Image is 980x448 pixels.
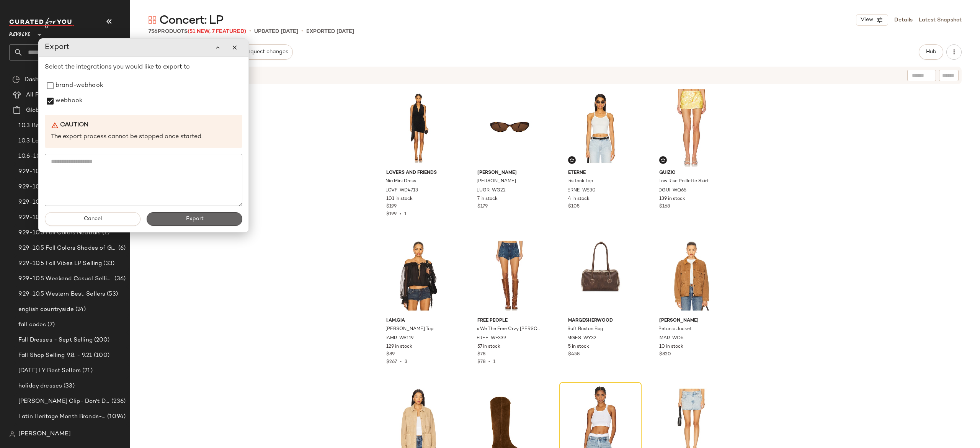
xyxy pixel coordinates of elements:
span: [PERSON_NAME] Top [385,326,433,333]
span: Eterne [568,170,633,177]
button: Hub [919,44,943,60]
button: View [856,14,888,26]
span: • [397,360,405,365]
img: IAMR-WS119_V1.jpg [380,237,457,314]
img: LUGR-WG22_V1.jpg [471,89,548,167]
span: Latin Heritage Month Brands- DO NOT DELETE [18,412,106,421]
span: $105 [568,203,580,210]
p: updated [DATE] [254,28,298,36]
span: 9.29-10.5 City Essentials LP [18,167,96,176]
span: (1094) [106,412,126,421]
span: (33) [102,259,114,268]
span: $199 [386,203,397,210]
span: IAMR-WS119 [385,335,413,342]
span: $168 [659,203,670,210]
span: 1 [404,212,407,217]
span: $458 [568,351,580,358]
img: DGUI-WQ65_V1.jpg [653,89,730,167]
img: svg%3e [570,158,574,162]
span: Nia Mini Dress [385,178,416,185]
a: Details [894,16,913,24]
span: 4 in stock [568,196,590,203]
span: 5 in stock [568,343,589,350]
span: • [301,27,303,36]
img: svg%3e [661,158,665,162]
span: Low Rise Paillette Skirt [658,178,709,185]
span: 9.29-10.5 Western Best-Sellers [18,290,105,299]
span: (1) [101,229,109,237]
span: 9.29-10.5 Weekend Casual Selling [18,275,113,283]
span: (21) [81,366,93,375]
span: 139 in stock [659,196,685,203]
span: Soft Boston Bag [567,326,603,333]
img: MGES-WY32_V1.jpg [562,237,639,314]
span: 9.29-10.5 Fall Colors Luxe Brown [18,213,109,222]
img: FREE-WF339_V1.jpg [471,237,548,314]
span: (100) [92,351,109,360]
span: (6) [117,244,126,253]
span: x We The Free Crvy [PERSON_NAME] High Rise Shorts [477,326,541,333]
span: (51 New, 7 Featured) [188,29,246,34]
span: Iris Tank Top [567,178,593,185]
span: Fall Dresses - Sept Selling [18,336,93,345]
span: [PERSON_NAME] Clip- Don't Delete [18,397,110,406]
span: ERNE-WS30 [567,187,596,194]
span: (236) [110,397,126,406]
button: Request changes [239,44,293,60]
p: Exported [DATE] [306,28,354,36]
span: LUGR-WG22 [477,187,506,194]
span: 3 [405,360,407,365]
span: Export [185,216,203,222]
img: IMAR-WO6_V1.jpg [653,237,730,314]
span: LOVF-WD4713 [385,187,418,194]
span: 101 in stock [386,196,413,203]
span: • [249,27,251,36]
span: IMAR-WO6 [658,335,683,342]
span: (24) [74,305,86,314]
span: 1 [493,360,495,365]
span: Free People [477,317,542,324]
span: english countryside [18,305,74,314]
span: 57 in stock [477,343,500,350]
span: Dashboard [24,75,55,84]
img: ERNE-WS30_V1.jpg [562,89,639,167]
span: $89 [386,351,395,358]
span: (200) [93,336,110,345]
span: [PERSON_NAME] [477,170,542,177]
span: FREE-WF339 [477,335,506,342]
span: (53) [105,290,118,299]
span: View [860,17,873,23]
span: fall codes [18,320,46,329]
span: $78 [477,360,485,365]
span: [PERSON_NAME] [477,178,516,185]
span: Petunia Jacket [658,326,692,333]
span: $267 [386,360,397,365]
span: 9.29-10.5 Fall Colors Shades of Green [18,244,117,253]
span: 9.29-10.5 Fall Colors Burgundy & Mauve [18,183,112,191]
span: [PERSON_NAME] [659,317,724,324]
img: LOVF-WD4713_V1.jpg [380,89,457,167]
span: 9.29-10.5 Fall Colors LP [18,198,84,207]
span: $179 [477,203,488,210]
p: Select the integrations you would like to export to [45,63,242,72]
span: 10 in stock [659,343,683,350]
span: Lovers and Friends [386,170,451,177]
span: [DATE] LY Best Sellers [18,366,81,375]
a: Latest Snapshot [919,16,962,24]
img: svg%3e [12,76,20,83]
span: 129 in stock [386,343,412,350]
span: $199 [386,212,397,217]
span: (36) [113,275,126,283]
span: Global Clipboards [26,106,76,115]
span: GUIZIO [659,170,724,177]
span: (33) [62,382,75,391]
span: I.AM.GIA [386,317,451,324]
span: Revolve [9,26,30,40]
span: $78 [477,351,485,358]
span: holiday dresses [18,382,62,391]
span: 9.29-10.5 Fall Vibes LP Selling [18,259,102,268]
span: MARGESHERWOOD [568,317,633,324]
img: svg%3e [9,431,15,437]
img: cfy_white_logo.C9jOOHJF.svg [9,18,74,28]
span: Request changes [244,49,288,55]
